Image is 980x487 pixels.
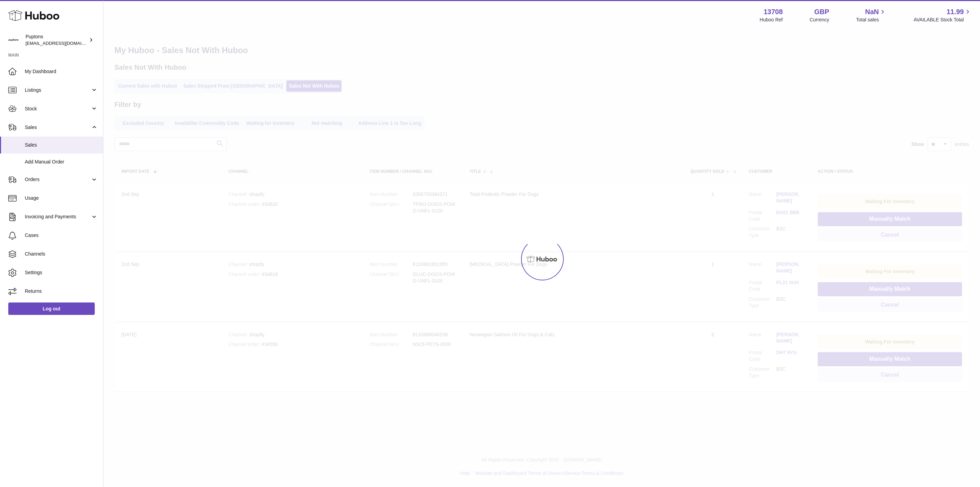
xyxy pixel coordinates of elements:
[25,106,91,112] span: Stock
[25,213,91,220] span: Invoicing and Payments
[814,7,829,17] strong: GBP
[810,17,829,23] div: Currency
[25,40,101,46] span: [EMAIL_ADDRESS][DOMAIN_NAME]
[913,7,972,23] a: 11.99 AVAILABLE Stock Total
[25,68,98,75] span: My Dashboard
[25,33,88,47] div: Puptons
[25,159,98,165] span: Add Manual Order
[25,288,98,295] span: Returns
[25,195,98,201] span: Usage
[947,7,964,17] span: 11.99
[25,87,91,93] span: Listings
[25,232,98,239] span: Cases
[856,17,887,23] span: Total sales
[8,302,95,315] a: Log out
[760,17,783,23] div: Huboo Ref
[25,142,98,148] span: Sales
[913,17,972,23] span: AVAILABLE Stock Total
[764,7,783,17] strong: 13708
[25,124,91,131] span: Sales
[8,35,19,45] img: hello@puptons.com
[865,7,879,17] span: NaN
[25,176,91,183] span: Orders
[25,251,98,257] span: Channels
[25,269,98,276] span: Settings
[856,7,887,23] a: NaN Total sales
